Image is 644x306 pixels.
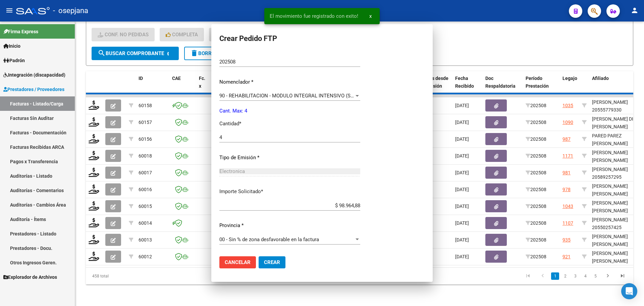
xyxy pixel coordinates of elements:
span: Período Prestación [526,76,549,89]
span: 202508 [526,153,546,159]
span: 60156 [139,136,152,142]
span: El movimiento fue registrado con exito! [270,13,358,19]
span: Padrón [3,57,25,64]
datatable-header-cell: CAE [169,71,196,101]
span: Cancelar [225,259,251,265]
span: 202508 [526,120,546,125]
div: 1090 [562,119,573,126]
span: 60012 [139,254,152,259]
span: [DATE] [455,220,469,226]
span: [DATE] [455,237,469,243]
span: [DATE] [455,103,469,108]
span: ID [139,76,143,81]
span: 60013 [139,237,152,243]
div: 987 [562,135,571,143]
span: 60016 [139,187,152,192]
datatable-header-cell: Fc. x [196,71,210,101]
datatable-header-cell: Doc Respaldatoria [483,71,523,101]
span: [DATE] [455,204,469,209]
span: Crear [264,259,280,265]
span: [DATE] [455,170,469,175]
div: 978 [562,186,571,193]
span: Electronica [219,168,245,174]
span: Explorador de Archivos [3,273,57,281]
span: Inicio [3,42,20,50]
span: 60014 [139,220,152,226]
div: 458 total [86,268,194,285]
span: 60018 [139,153,152,159]
span: 60158 [139,103,152,108]
span: [DATE] [455,187,469,192]
span: 60015 [139,204,152,209]
div: [PERSON_NAME] [PERSON_NAME] 20571617529 [592,149,640,172]
span: 202508 [526,254,546,259]
span: Afiliado [592,76,609,81]
p: Nomenclador * [219,78,360,86]
datatable-header-cell: Fecha Recibido [452,71,483,101]
div: 921 [562,253,571,261]
span: Buscar Comprobante [98,50,164,56]
span: 202508 [526,103,546,108]
span: [DATE] [455,254,469,259]
mat-icon: delete [190,49,198,57]
div: 1035 [562,102,573,110]
span: Días desde Emisión [425,76,448,89]
datatable-header-cell: Período Prestación [523,71,560,101]
span: Prestadores / Proveedores [3,86,64,93]
span: Fecha Recibido [455,76,474,89]
div: [PERSON_NAME] 20555779330 [592,98,640,114]
span: Doc Respaldatoria [485,76,516,89]
div: [PERSON_NAME] 20550257425 [592,216,640,231]
span: Legajo [562,76,577,81]
span: [DATE] [455,153,469,159]
span: - osepjana [53,3,88,18]
span: Fc. x [199,76,205,89]
div: [PERSON_NAME] [PERSON_NAME] 20575485511 [592,250,640,272]
span: 202508 [526,220,546,226]
datatable-header-cell: ID [136,71,169,101]
span: x [369,13,372,19]
span: [DATE] [455,120,469,125]
span: 202508 [526,237,546,243]
p: Importe Solicitado [219,188,360,195]
span: Firma Express [3,28,38,35]
span: [DATE] [455,136,469,142]
span: 202508 [526,170,546,175]
mat-icon: search [98,49,106,57]
datatable-header-cell: Días desde Emisión [422,71,452,101]
span: 60157 [139,120,152,125]
span: Integración (discapacidad) [3,71,65,79]
span: 00 - Sin % de zona desfavorable en la factura [219,236,319,243]
p: Cant. Max: 4 [219,107,360,115]
div: [PERSON_NAME] 20589257295 [592,166,640,181]
span: 60017 [139,170,152,175]
mat-icon: menu [5,6,13,14]
div: PARED PAREZ [PERSON_NAME] 20583497677 [592,132,640,155]
p: Cantidad [219,120,360,128]
div: [PERSON_NAME] DI [PERSON_NAME] 20138075088 [592,115,640,138]
div: 1171 [562,152,573,160]
datatable-header-cell: Legajo [560,71,579,101]
div: Open Intercom Messenger [621,283,637,299]
span: Completa [166,32,198,38]
button: Crear [259,256,285,268]
div: 981 [562,169,571,177]
div: [PERSON_NAME] [PERSON_NAME] 20578928376 [592,199,640,222]
span: Conf. no pedidas [98,32,149,38]
div: 935 [562,236,571,244]
div: 1107 [562,219,573,227]
p: Tipo de Emisión * [219,154,360,162]
div: [PERSON_NAME] [PERSON_NAME] 20576373695 [592,233,640,256]
div: [PERSON_NAME] [PERSON_NAME] 23580645429 [592,182,640,205]
div: 1043 [562,203,573,210]
span: Borrar Filtros [190,50,238,56]
span: 202508 [526,136,546,142]
span: 202508 [526,204,546,209]
h2: Crear Pedido FTP [219,32,425,45]
span: CAE [172,76,181,81]
span: 202508 [526,187,546,192]
button: Cancelar [219,256,256,268]
mat-icon: person [631,6,639,14]
p: Provincia * [219,222,360,229]
datatable-header-cell: Afiliado [589,71,643,101]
